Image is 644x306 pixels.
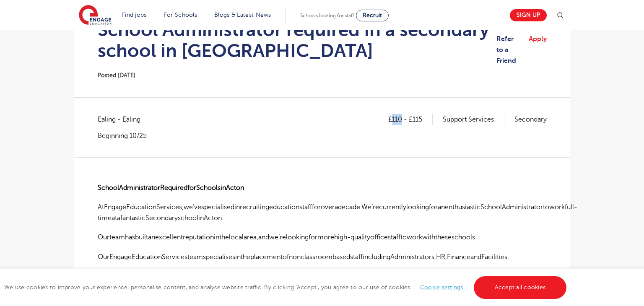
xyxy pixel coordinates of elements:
[474,276,567,299] a: Accept all cookies
[122,12,147,18] a: Find jobs
[98,72,135,78] span: Posted [DATE]
[529,34,547,67] a: Apply
[98,114,149,125] span: Ealing - Ealing
[98,184,244,192] strong: SchoolAdministratorRequiredforSchoolsinActon
[363,12,382,18] span: Recruit
[496,34,523,67] a: Refer to a Friend
[98,131,149,140] p: Beginning 10/25
[98,232,547,243] p: Ourteamhasbuiltanexcellentreputationinthelocalarea,andwe’relookingformorehigh-qualityofficestafft...
[420,284,463,290] a: Cookie settings
[79,5,112,26] img: Engage Education
[4,284,569,290] span: We use cookies to improve your experience, personalise content, and analyse website traffic. By c...
[388,114,433,125] p: £110 - £115
[510,9,547,21] a: Sign up
[98,252,547,262] p: OurEngageEducationServicesteamspecialisesintheplacementofnonclassroombasedstaffincludingAdministr...
[514,114,547,125] p: Secondary
[443,114,504,125] p: Support Services
[356,10,389,21] a: Recruit
[214,12,271,18] a: Blogs & Latest News
[98,19,496,61] h1: School Administrator required in a secondary school in [GEOGRAPHIC_DATA]
[300,13,354,18] span: Schools looking for staff
[98,202,547,224] p: AtEngageEducationServices,we’vespecialisedinrecruitingeducationstaffforoveradecade.We’recurrently...
[164,12,197,18] a: For Schools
